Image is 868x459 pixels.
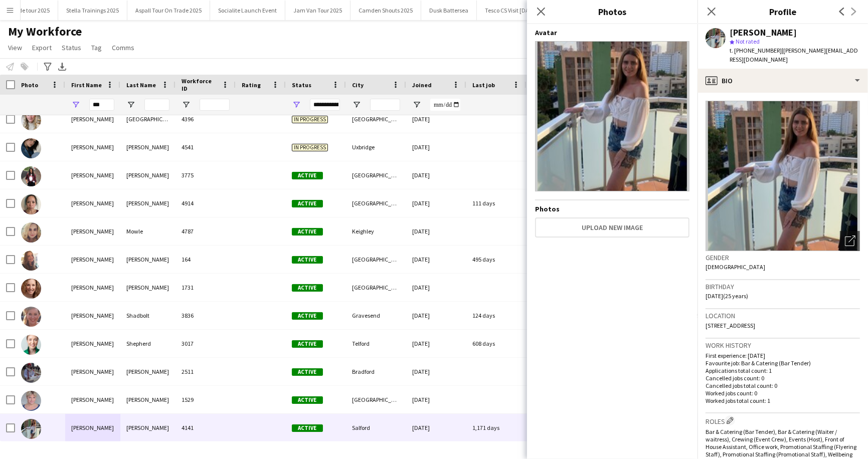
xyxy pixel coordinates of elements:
span: Workforce ID [182,77,218,92]
p: Cancelled jobs total count: 0 [706,382,860,389]
div: [PERSON_NAME] [65,217,120,245]
img: Amy Thomas [21,419,41,439]
button: Open Filter Menu [352,100,361,109]
span: Tag [91,43,102,52]
span: My Workforce [8,24,82,39]
h3: Gender [706,253,860,262]
a: Export [28,41,56,54]
div: 124 days [466,302,527,329]
div: 164 [176,246,236,273]
div: [PERSON_NAME] [120,246,176,273]
div: 0 [527,302,592,329]
div: [DATE] [406,105,466,133]
button: Camden Shouts 2025 [351,1,421,20]
div: 4541 [176,133,236,161]
div: [PERSON_NAME] [120,358,176,385]
div: [DATE] [406,246,466,273]
span: Active [292,396,323,404]
img: Amy Shepherd [21,335,41,355]
span: Photo [21,81,38,89]
div: [PERSON_NAME] [730,28,797,37]
div: [DATE] [406,302,466,329]
app-action-btn: Export XLSX [56,61,68,73]
div: 608 days [466,330,527,357]
div: 0 [527,274,592,301]
div: [PERSON_NAME] [65,358,120,385]
div: 4141 [176,414,236,441]
span: Active [292,340,323,348]
div: [PERSON_NAME] [65,246,120,273]
p: Worked jobs count: 0 [706,389,860,397]
div: 0 [527,330,592,357]
div: [GEOGRAPHIC_DATA] [346,246,406,273]
div: 111 days [466,189,527,217]
div: [DATE] [406,133,466,161]
div: [DATE] [406,274,466,301]
a: Tag [87,41,106,54]
span: View [8,43,22,52]
div: [PERSON_NAME] [65,386,120,413]
button: Open Filter Menu [126,100,135,109]
div: 0 [527,246,592,273]
img: Amy Spencer [21,391,41,411]
a: Comms [108,41,138,54]
span: Export [32,43,52,52]
div: 0 [527,105,592,133]
div: [GEOGRAPHIC_DATA] [346,189,406,217]
span: Active [292,200,323,207]
img: Crew avatar or photo [706,101,860,251]
h4: Photos [535,204,689,213]
img: Amy Lee [21,194,41,214]
input: First Name Filter Input [89,99,114,111]
div: 495 days [466,246,527,273]
span: Not rated [736,38,760,45]
span: Active [292,172,323,179]
img: Amy Shadbolt [21,307,41,327]
span: [DEMOGRAPHIC_DATA] [706,263,765,271]
h3: Birthday [706,282,860,291]
button: Open Filter Menu [412,100,421,109]
div: [DATE] [406,217,466,245]
input: City Filter Input [370,99,400,111]
button: Socialite Launch Event [210,1,285,20]
div: [PERSON_NAME] [65,105,120,133]
h3: Roles [706,415,860,426]
button: Upload new image [535,217,689,238]
div: Shadbolt [120,302,176,329]
span: Comms [112,43,134,52]
p: Applications total count: 1 [706,367,860,374]
div: [PERSON_NAME] [65,161,120,189]
p: Favourite job: Bar & Catering (Bar Tender) [706,359,860,367]
h3: Work history [706,341,860,350]
div: [DATE] [406,161,466,189]
div: Open photos pop-in [840,231,860,251]
button: Open Filter Menu [292,100,301,109]
span: Active [292,284,323,292]
div: [PERSON_NAME] [120,133,176,161]
div: Uxbridge [346,133,406,161]
div: Keighley [346,217,406,245]
div: 3775 [176,161,236,189]
div: [DATE] [406,358,466,385]
div: Shepherd [120,330,176,357]
div: [DATE] [406,414,466,441]
div: Gravesend [346,302,406,329]
div: [PERSON_NAME] [120,161,176,189]
img: Crew avatar [535,41,689,191]
span: | [PERSON_NAME][EMAIL_ADDRESS][DOMAIN_NAME] [730,47,858,63]
div: 0 [527,386,592,413]
button: Open Filter Menu [182,100,191,109]
div: 4914 [176,189,236,217]
h4: Avatar [535,28,689,37]
div: [PERSON_NAME] [65,189,120,217]
div: [PERSON_NAME] [120,414,176,441]
div: [PERSON_NAME] [120,386,176,413]
div: [PERSON_NAME] [65,414,120,441]
img: Amy Duffy [21,138,41,158]
span: Active [292,312,323,320]
input: Last Name Filter Input [144,99,169,111]
a: View [4,41,26,54]
div: Bradford [346,358,406,385]
button: Aspall Tour On Trade 2025 [127,1,210,20]
span: Active [292,424,323,432]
